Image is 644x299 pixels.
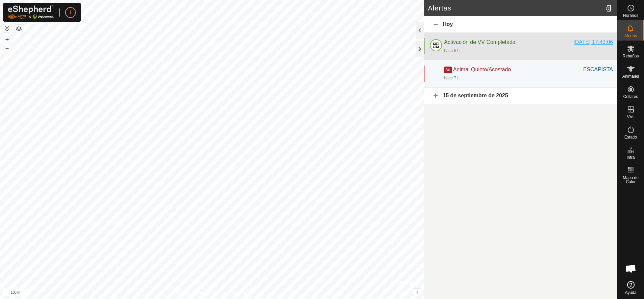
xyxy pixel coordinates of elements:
[622,74,639,78] span: Animales
[627,115,634,119] span: VVs
[424,88,617,104] div: 15 de septiembre de 2025
[428,4,603,12] h2: Alertas
[177,290,216,296] a: Política de Privacidad
[583,66,613,74] div: ESCAPISTA
[444,48,460,54] div: hace 6 h
[224,290,247,296] a: Contáctenos
[413,289,421,296] button: i
[623,95,638,99] span: Collares
[3,24,11,32] button: Restablecer Mapa
[622,54,639,58] span: Rebaños
[624,34,637,38] span: Alertas
[424,16,617,33] div: Hoy
[444,39,516,45] span: Activación de VV Completada
[623,14,638,18] span: Horarios
[621,258,641,279] div: Chat abierto
[444,75,460,81] div: hace 7 h
[15,25,23,33] button: Capas del Mapa
[617,278,644,297] a: Ayuda
[574,38,613,46] div: [DATE] 17:43:06
[626,155,635,159] span: Infra
[70,9,71,16] span: I
[625,291,637,295] span: Ayuda
[3,44,11,52] button: –
[416,289,418,295] span: i
[619,176,642,184] span: Mapa de Calor
[3,35,11,44] button: +
[8,5,54,19] img: Logo Gallagher
[453,67,511,72] span: Animal Quieto/Acostado
[444,67,452,73] span: Ad
[624,135,637,139] span: Estado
